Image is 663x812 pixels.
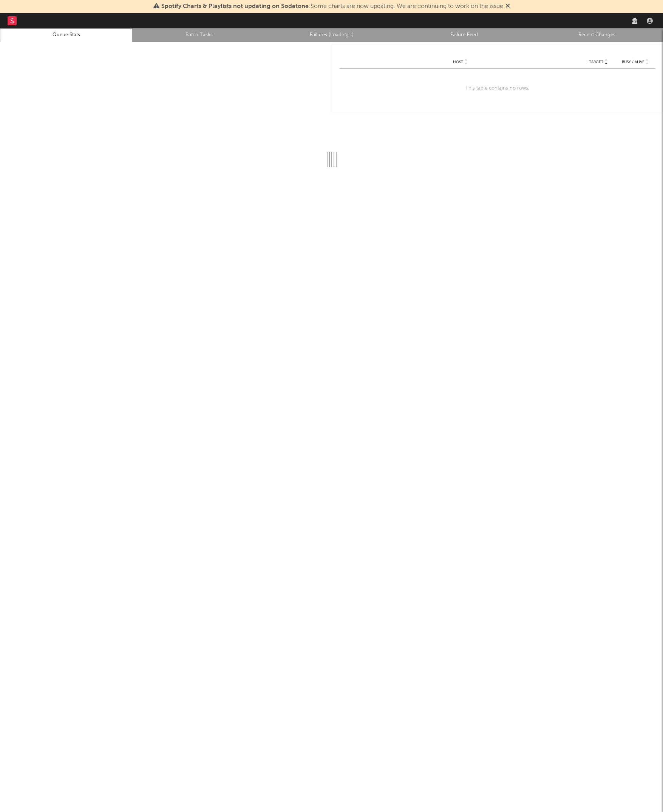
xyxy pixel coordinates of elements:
[535,31,659,40] a: Recent Changes
[589,60,603,64] span: Target
[161,3,309,9] span: Spotify Charts & Playlists not updating on Sodatone
[269,31,394,40] a: Failures (Loading...)
[453,60,463,64] span: Host
[137,31,261,40] a: Batch Tasks
[402,31,526,40] a: Failure Feed
[4,31,128,40] a: Queue Stats
[161,3,503,9] span: : Some charts are now updating. We are continuing to work on the issue
[505,3,510,9] span: Dismiss
[340,69,655,108] div: This table contains no rows.
[622,60,644,64] span: Busy / Alive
